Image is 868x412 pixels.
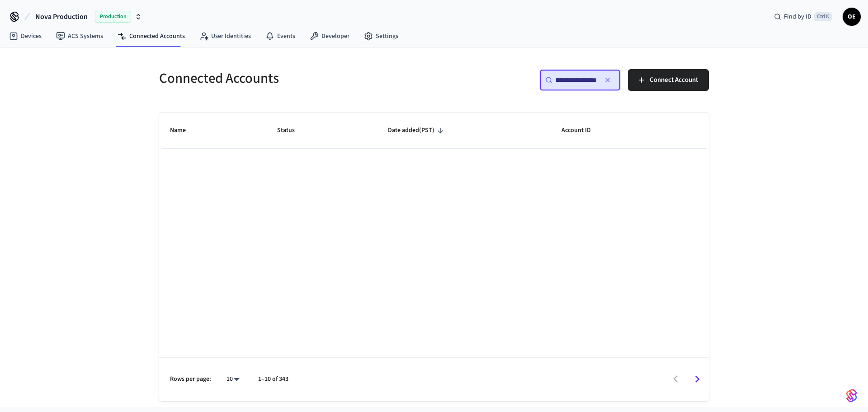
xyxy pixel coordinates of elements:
[159,69,429,88] h5: Connected Accounts
[258,374,288,384] p: 1–10 of 343
[302,28,357,44] a: Developer
[844,9,860,25] span: OE
[767,9,839,25] div: Find by IDCtrl K
[170,374,211,384] p: Rows per page:
[388,123,446,137] span: Date added(PST)
[192,28,258,44] a: User Identities
[628,69,709,91] button: Connect Account
[222,373,244,386] div: 10
[159,113,709,149] table: sticky table
[110,28,192,44] a: Connected Accounts
[561,123,603,137] span: Account ID
[170,123,198,137] span: Name
[846,388,857,403] img: SeamLogoGradient.69752ec5.svg
[784,12,811,21] span: Find by ID
[357,28,406,44] a: Settings
[49,28,110,44] a: ACS Systems
[814,12,832,21] span: Ctrl K
[650,74,698,86] span: Connect Account
[687,369,708,390] button: Go to next page
[95,11,131,23] span: Production
[35,11,88,22] span: Nova Production
[258,28,302,44] a: Events
[2,28,49,44] a: Devices
[843,8,861,26] button: OE
[277,123,307,137] span: Status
